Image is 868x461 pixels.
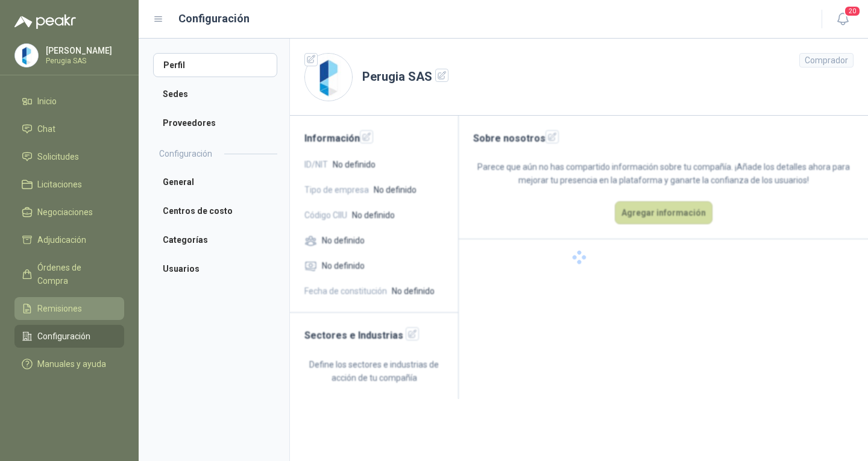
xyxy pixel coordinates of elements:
[14,118,124,140] a: Chat
[37,302,82,315] span: Remisiones
[37,233,86,246] span: Adjudicación
[37,205,93,219] span: Negociaciones
[153,199,277,223] a: Centros de costo
[153,170,277,194] a: General
[14,145,124,168] a: Solicitudes
[14,173,124,196] a: Licitaciones
[37,261,113,287] span: Órdenes de Compra
[37,178,82,191] span: Licitaciones
[178,10,250,27] h1: Configuración
[305,54,352,101] img: Company Logo
[844,5,861,17] span: 20
[153,111,277,135] a: Proveedores
[153,82,277,106] a: Sedes
[832,8,854,30] button: 20
[14,325,124,348] a: Configuración
[46,46,121,55] p: [PERSON_NAME]
[799,53,854,67] div: Comprador
[37,95,57,108] span: Inicio
[37,330,90,343] span: Configuración
[37,150,79,163] span: Solicitudes
[14,297,124,320] a: Remisiones
[37,357,106,371] span: Manuales y ayuda
[15,44,38,67] img: Company Logo
[46,57,121,64] p: Perugia SAS
[14,90,124,113] a: Inicio
[14,353,124,375] a: Manuales y ayuda
[14,228,124,251] a: Adjudicación
[153,228,277,252] a: Categorías
[14,256,124,292] a: Órdenes de Compra
[37,122,55,136] span: Chat
[362,67,448,86] h1: Perugia SAS
[159,147,212,160] h2: Configuración
[153,53,277,77] a: Perfil
[153,257,277,281] a: Usuarios
[14,14,76,29] img: Logo peakr
[14,201,124,224] a: Negociaciones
